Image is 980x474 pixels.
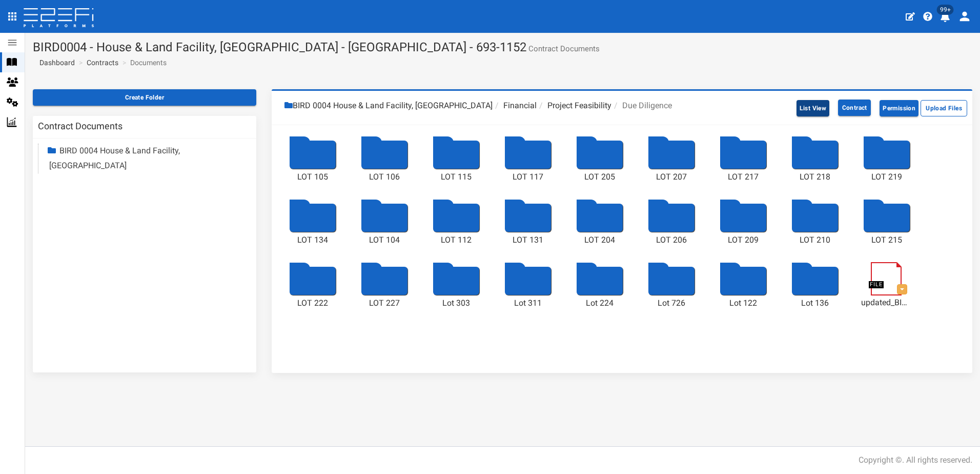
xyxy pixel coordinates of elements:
[880,100,918,116] button: Permission
[431,171,482,183] div: LOT 115
[49,146,180,170] a: BIRD 0004 House & Land Facility, [GEOGRAPHIC_DATA]
[431,234,482,246] div: LOT 112
[574,171,625,183] div: LOT 205
[502,298,554,309] div: Lot 311
[526,45,600,53] small: Contract Documents
[718,298,769,309] div: Lot 122
[574,234,625,246] div: LOT 204
[789,171,841,183] div: LOT 218
[38,122,122,131] h3: Contract Documents
[646,234,697,246] div: LOT 206
[359,298,410,309] div: LOT 227
[921,100,967,116] button: Upload Files
[287,171,338,183] div: LOT 105
[120,57,167,68] li: Documents
[861,297,912,309] a: updated_BIH2_Stage_1_and_2_sales.xlsx
[859,455,972,466] div: Copyright ©. All rights reserved.
[359,171,410,183] div: LOT 106
[502,234,554,246] div: LOT 131
[284,100,493,112] li: BIRD 0004 House & Land Facility, [GEOGRAPHIC_DATA]
[87,57,118,68] a: Contracts
[35,58,75,67] span: Dashboard
[502,171,554,183] div: LOT 117
[35,57,75,68] a: Dashboard
[838,100,871,116] button: Contract
[287,234,338,246] div: LOT 134
[537,100,611,112] li: Project Feasibility
[789,234,841,246] div: LOT 210
[646,171,697,183] div: LOT 207
[611,100,672,112] li: Due Diligence
[33,89,256,106] button: Create Folder
[646,298,697,309] div: Lot 726
[718,171,769,183] div: LOT 217
[359,234,410,246] div: LOT 104
[287,298,338,309] div: LOT 222
[718,234,769,246] div: LOT 209
[33,41,972,54] h1: BIRD0004 - House & Land Facility, [GEOGRAPHIC_DATA] - [GEOGRAPHIC_DATA] - 693-1152
[574,298,625,309] div: Lot 224
[493,100,537,112] li: Financial
[861,234,912,246] div: LOT 215
[861,171,912,183] div: LOT 219
[789,298,841,309] div: Lot 136
[831,96,877,120] a: Contract
[431,298,482,309] div: Lot 303
[797,100,830,116] button: List View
